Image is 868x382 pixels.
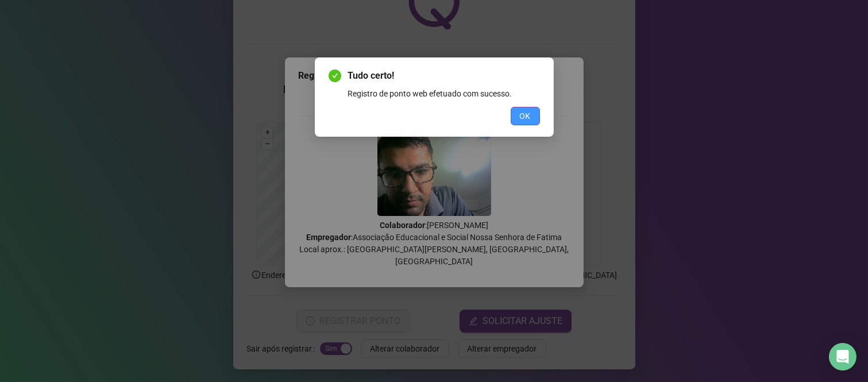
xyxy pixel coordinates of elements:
[511,107,540,125] button: OK
[348,69,540,83] span: Tudo certo!
[520,110,531,122] span: OK
[329,70,341,82] span: check-circle
[348,87,540,100] div: Registro de ponto web efetuado com sucesso.
[829,343,857,371] div: Open Intercom Messenger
